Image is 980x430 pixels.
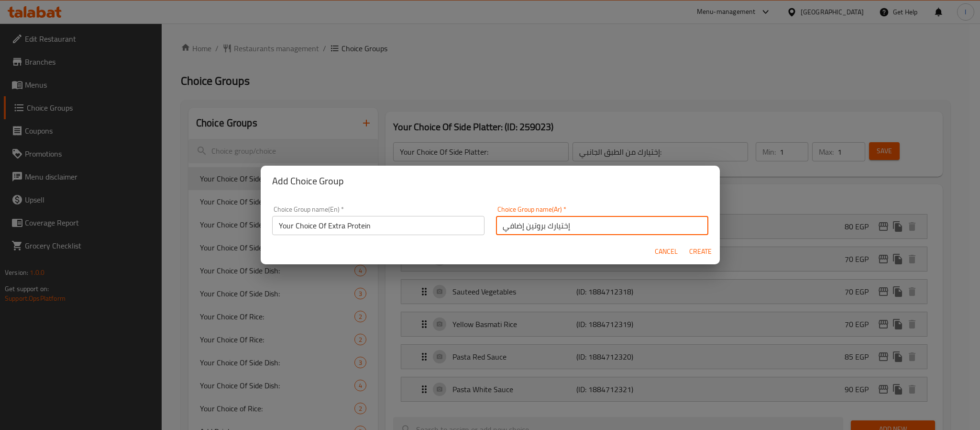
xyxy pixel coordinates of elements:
[655,246,678,258] span: Cancel
[272,216,484,235] input: Please enter Choice Group name(en)
[272,173,708,189] h2: Add Choice Group
[496,216,708,235] input: Please enter Choice Group name(ar)
[651,243,682,260] button: Cancel
[689,246,712,258] span: Create
[685,243,716,260] button: Create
